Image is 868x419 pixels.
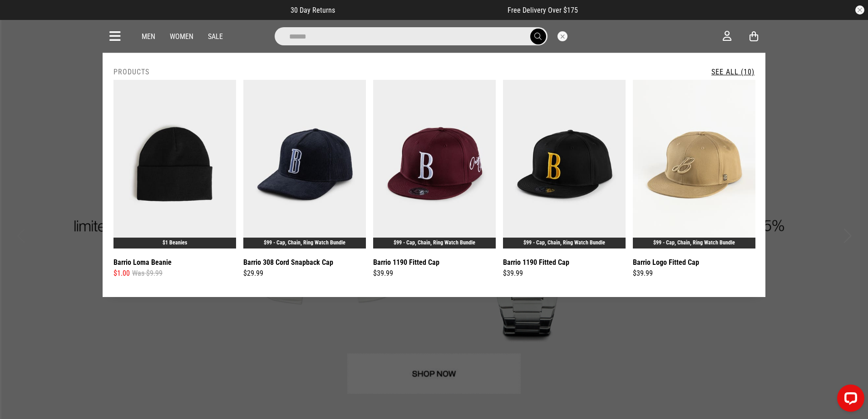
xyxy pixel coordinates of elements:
a: Barrio Logo Fitted Cap [633,257,699,268]
iframe: LiveChat chat widget [830,381,868,419]
a: Barrio Loma Beanie [113,257,172,268]
a: Women [170,32,193,41]
a: See All (10) [711,68,755,76]
span: $1.00 [113,268,130,279]
a: $99 - Cap, Chain, Ring Watch Bundle [264,239,345,246]
span: Free Delivery Over $175 [508,6,578,15]
span: Was $9.99 [132,268,163,279]
span: 30 Day Returns [291,6,335,15]
div: $39.99 [503,268,626,279]
a: Men [142,32,155,41]
a: Barrio 1190 Fitted Cap [373,257,439,268]
a: $99 - Cap, Chain, Ring Watch Bundle [523,239,605,246]
div: $39.99 [633,268,755,279]
iframe: Customer reviews powered by Trustpilot [353,5,489,15]
a: Barrio 308 Cord Snapback Cap [243,257,333,268]
a: $1 Beanies [163,239,187,246]
a: $99 - Cap, Chain, Ring Watch Bundle [653,239,735,246]
div: $29.99 [243,268,366,279]
a: Barrio 1190 Fitted Cap [503,257,569,268]
a: Sale [208,32,223,41]
img: Barrio 1190 Fitted Cap in Maroon [373,80,496,248]
button: Close search [557,31,567,41]
img: Barrio Logo Fitted Cap in Beige [633,80,755,248]
a: $99 - Cap, Chain, Ring Watch Bundle [394,239,475,246]
img: Barrio 308 Cord Snapback Cap in Blue [243,80,366,248]
h2: Products [113,68,149,76]
div: $39.99 [373,268,496,279]
img: Barrio Loma Beanie in Black [113,80,236,248]
img: Barrio 1190 Fitted Cap in Black [503,80,626,248]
